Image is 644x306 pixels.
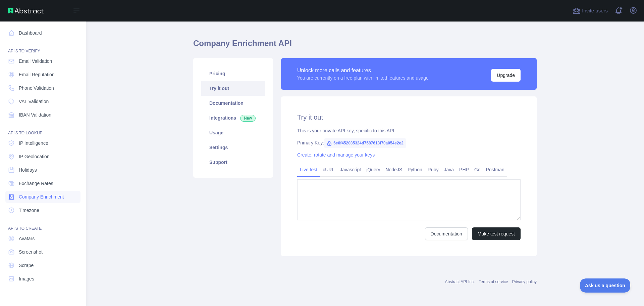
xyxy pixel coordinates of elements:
button: Upgrade [491,69,521,82]
div: Primary Key: [297,139,521,146]
div: API'S TO VERIFY [5,40,80,54]
a: Screenshot [5,246,80,258]
span: VAT Validation [19,98,49,105]
iframe: Toggle Customer Support [580,278,631,293]
a: VAT Validation [5,95,80,107]
span: Scrape [19,262,34,269]
span: IP Geolocation [19,153,50,160]
div: This is your private API key, specific to this API. [297,127,521,134]
span: New [240,115,256,122]
a: Exchange Rates [5,177,80,189]
h2: Try it out [297,113,521,122]
div: You are currently on a free plan with limited features and usage [297,75,429,81]
a: Privacy policy [512,279,537,284]
h1: Company Enrichment API [193,38,537,54]
a: Support [201,155,265,170]
a: Ruby [425,164,441,175]
span: IP Intelligence [19,140,48,146]
a: IBAN Validation [5,109,80,121]
a: PHP [457,164,472,175]
a: Email Reputation [5,69,80,81]
a: Images [5,273,80,285]
a: Javascript [337,164,364,175]
a: Go [472,164,483,175]
span: Screenshot [19,249,43,255]
span: Images [19,275,34,282]
a: Timezone [5,204,80,216]
a: Postman [483,164,507,175]
span: Email Reputation [19,71,55,78]
a: Java [441,164,457,175]
span: Timezone [19,207,39,214]
a: Terms of service [479,279,508,284]
a: Holidays [5,164,80,176]
button: Invite users [571,5,609,16]
div: API'S TO LOOKUP [5,122,80,136]
div: Unlock more calls and features [297,67,429,75]
a: Python [405,164,425,175]
a: Email Validation [5,55,80,67]
div: API'S TO CREATE [5,218,80,231]
span: Avatars [19,235,35,242]
a: Usage [201,125,265,140]
span: IBAN Validation [19,112,51,118]
a: IP Geolocation [5,150,80,163]
a: IP Intelligence [5,137,80,149]
span: Invite users [582,7,608,15]
a: Scrape [5,259,80,271]
a: Documentation [425,227,468,240]
span: Company Enrichment [19,193,64,200]
span: Exchange Rates [19,180,53,187]
a: Pricing [201,66,265,81]
span: 6e6f452035324d7587613f70a054e2e2 [324,138,406,148]
a: Create, rotate and manage your keys [297,152,375,158]
a: Integrations New [201,111,265,125]
span: Holidays [19,167,37,173]
a: Abstract API Inc. [445,279,475,284]
a: NodeJS [383,164,405,175]
a: Company Enrichment [5,191,80,203]
a: Dashboard [5,27,80,39]
span: Phone Validation [19,85,54,91]
a: Phone Validation [5,82,80,94]
a: cURL [320,164,337,175]
a: Try it out [201,81,265,96]
a: jQuery [364,164,383,175]
span: Email Validation [19,58,52,64]
a: Avatars [5,232,80,245]
a: Documentation [201,96,265,111]
img: Abstract API [8,8,44,13]
button: Make test request [472,227,521,240]
a: Live test [297,164,320,175]
a: Settings [201,140,265,155]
